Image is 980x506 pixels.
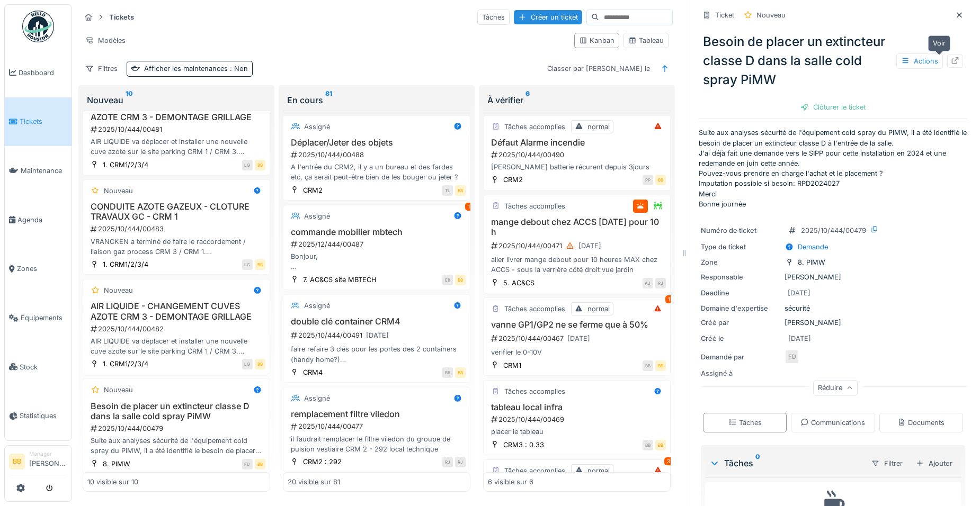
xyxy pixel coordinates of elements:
div: normal [587,304,610,314]
div: [PERSON_NAME] batterie récurent depuis 3jours [488,162,666,172]
div: Type de ticket [701,242,780,252]
div: 2025/10/444/00467 [490,332,666,345]
div: 2025/10/444/00477 [290,421,466,431]
a: Maintenance [5,146,72,195]
div: LG [242,359,253,369]
div: Créé le [701,333,780,344]
div: Tâches [728,418,762,428]
span: Maintenance [21,166,67,176]
div: Bonjour, Il faudrait recommander 2 bureaux pour le site de MBTech (les mêmes que ceux commandés i... [288,251,466,272]
div: [DATE] [366,330,389,340]
div: Tâches [709,457,862,469]
sup: 0 [755,457,760,469]
div: 2025/10/444/00491 [290,329,466,342]
div: CRM3 : 0.33 [503,440,544,450]
div: BB [655,360,666,371]
div: Zone [701,257,780,267]
a: Agenda [5,195,72,245]
span: Zones [17,264,67,274]
div: Clôturer le ticket [796,100,870,114]
h3: CONDUITE AZOTE GAZEUX - CLOTURE TRAVAUX GC - CRM 1 [87,202,265,222]
div: En cours [287,94,466,106]
div: placer le tableau [488,427,666,437]
div: [DATE] [788,288,810,298]
div: CRM2 [503,175,523,185]
div: AIR LIQUIDE va déplacer et installer une nouvelle cuve azote sur le site parking CRM 1 / CRM 3. L... [87,137,265,157]
h3: AIR LIQUIDE - CHANGEMENT CUVES AZOTE CRM 3 - DEMONTAGE GRILLAGE [87,301,265,321]
div: 5. AC&CS [503,278,534,288]
div: CRM2 [303,185,323,195]
div: 2025/10/444/00479 [90,423,265,433]
a: Dashboard [5,48,72,97]
div: A l'entrée du CRM2, il y a un bureau et des fardes etc, ça serait peut-être bien de les bouger ou... [288,162,466,182]
div: Filtres [81,61,122,76]
span: Équipements [21,313,67,323]
div: FD [242,459,253,469]
div: EB [442,275,453,285]
sup: 10 [126,94,133,106]
div: Ticket [715,10,734,20]
h3: Déplacer/Jeter des objets [288,138,466,148]
div: sécurité [701,303,965,313]
div: Communications [800,418,865,428]
h3: double clé container CRM4 [288,317,466,327]
div: Tâches accomplies [504,304,565,314]
div: 2025/10/444/00471 [490,239,666,252]
div: Documents [897,418,945,428]
div: FD [785,349,799,364]
div: 1 [665,295,673,303]
span: Stock [20,362,67,372]
div: RJ [442,457,453,467]
div: BB [655,175,666,185]
h3: Défaut Alarme incendie [488,138,666,148]
div: BB [255,459,265,469]
h3: remplacement filtre viledon [288,409,466,419]
div: Nouveau [104,385,133,395]
span: Agenda [17,215,67,225]
div: 1. CRM1/2/3/4 [103,160,148,170]
div: CRM4 [303,367,323,377]
span: Dashboard [19,68,67,78]
div: LG [242,160,253,170]
div: RJ [455,457,466,467]
div: Demandé par [701,352,780,362]
sup: 81 [325,94,332,106]
div: il faudrait remplacer le filtre viledon du groupe de pulsion vestiaire CRM 2 - 292 local technique [288,434,466,454]
li: BB [9,454,25,469]
span: Tickets [20,116,67,126]
div: CRM2 : 292 [303,457,342,467]
div: [DATE] [788,333,811,344]
div: Manager [29,450,67,458]
div: Besoin de placer un extincteur classe D dans la salle cold spray PiMW [699,28,967,94]
div: 10 visible sur 10 [87,477,138,487]
div: Tâches accomplies [504,201,565,211]
a: Équipements [5,293,72,342]
div: [PERSON_NAME] [701,272,965,282]
div: Assigné [304,301,330,311]
div: Nouveau [104,186,133,196]
div: 2025/10/444/00469 [490,414,666,424]
div: Deadline [701,288,780,298]
a: Zones [5,245,72,294]
div: Kanban [579,35,614,46]
div: Filtrer [867,456,907,471]
div: 2025/10/444/00488 [290,150,466,160]
p: Suite aux analyses sécurité de l'équipement cold spray du PiMW, il a été identifié le besoin de p... [699,128,967,209]
div: Responsable [701,272,780,282]
div: Tâches accomplies [504,122,565,132]
div: 2025/10/444/00482 [90,324,265,334]
div: BB [255,359,265,369]
div: Ajouter [912,456,957,471]
div: TL [442,185,453,196]
div: faire refaire 3 clés pour les portes des 2 containers (handy home?) fournir 2 doubles de chaque p... [288,344,466,364]
div: 8. PIMW [103,459,130,469]
div: 6 visible sur 6 [488,477,533,487]
div: 2025/10/444/00479 [801,225,866,236]
div: BB [643,440,653,450]
div: BB [455,185,466,196]
li: [PERSON_NAME] [29,450,67,473]
div: Voir [928,35,950,51]
h3: vanne GP1/GP2 ne se ferme que à 50% [488,320,666,330]
div: aller livrer mange debout pour 10 heures MAX chez ACCS - sous la verrière côté droit vue jardin [488,255,666,275]
div: À vérifier [487,94,666,106]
